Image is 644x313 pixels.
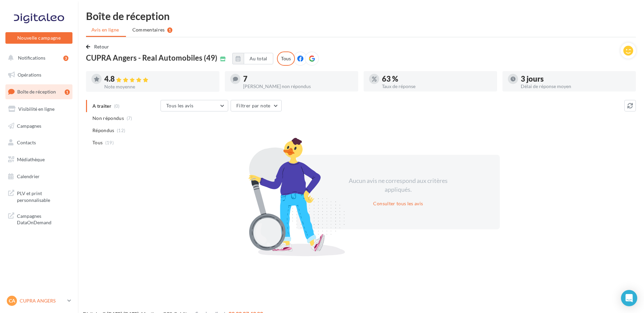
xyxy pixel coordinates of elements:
[232,53,273,64] button: Au total
[92,115,124,122] span: Non répondus
[86,43,112,51] button: Retour
[621,290,637,306] div: Open Intercom Messenger
[17,123,41,128] span: Campagnes
[17,189,70,203] span: PLV et print personnalisable
[4,68,74,82] a: Opérations
[20,297,65,304] p: CUPRA ANGERS
[4,209,74,229] a: Campagnes DataOnDemand
[370,200,426,208] button: Consulter tous les avis
[340,176,456,194] div: Aucun avis ne correspond aux critères appliqués.
[17,140,36,145] span: Contacts
[5,32,72,44] button: Nouvelle campagne
[18,106,55,112] span: Visibilité en ligne
[243,84,353,89] div: [PERSON_NAME] non répondus
[4,119,74,133] a: Campagnes
[18,72,41,78] span: Opérations
[5,294,72,307] a: CA CUPRA ANGERS
[127,116,132,121] span: (7)
[104,75,214,83] div: 4.8
[17,211,70,226] span: Campagnes DataOnDemand
[105,140,114,145] span: (19)
[92,127,114,134] span: Répondus
[18,55,45,61] span: Notifications
[160,100,228,111] button: Tous les avis
[17,173,40,179] span: Calendrier
[382,75,492,83] div: 63 %
[244,53,273,64] button: Au total
[521,84,630,89] div: Délai de réponse moyen
[17,156,45,162] span: Médiathèque
[167,27,172,33] div: 1
[4,51,71,65] button: Notifications 3
[521,75,630,83] div: 3 jours
[117,128,125,133] span: (12)
[382,84,492,89] div: Taux de réponse
[104,84,214,89] div: Note moyenne
[166,103,194,108] span: Tous les avis
[86,11,636,21] div: Boîte de réception
[63,56,68,61] div: 3
[4,169,74,184] a: Calendrier
[92,139,103,146] span: Tous
[94,44,109,49] span: Retour
[4,84,74,99] a: Boîte de réception1
[4,102,74,116] a: Visibilité en ligne
[277,51,295,66] div: Tous
[4,152,74,167] a: Médiathèque
[17,89,56,95] span: Boîte de réception
[231,100,282,111] button: Filtrer par note
[9,297,15,304] span: CA
[65,89,70,95] div: 1
[243,75,353,83] div: 7
[132,26,165,33] span: Commentaires
[86,54,217,62] span: CUPRA Angers - Real Automobiles (49)
[4,135,74,150] a: Contacts
[4,186,74,206] a: PLV et print personnalisable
